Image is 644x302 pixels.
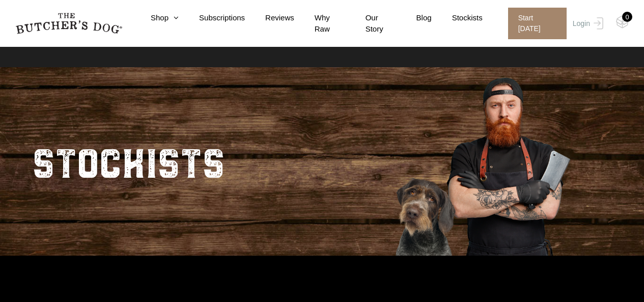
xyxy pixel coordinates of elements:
h2: STOCKISTS [32,128,225,195]
img: TBD_Cart-Empty.png [616,15,629,29]
a: Our Story [345,12,396,35]
div: 0 [622,12,632,22]
a: Subscriptions [179,12,245,24]
a: Blog [396,12,432,24]
a: Stockists [432,12,483,24]
a: Start [DATE] [498,8,570,39]
span: Start [DATE] [508,8,567,39]
a: Login [570,8,603,39]
a: Why Raw [294,12,345,35]
a: Shop [130,12,179,24]
img: Butcher_Large_3.png [379,65,583,256]
a: Reviews [245,12,294,24]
